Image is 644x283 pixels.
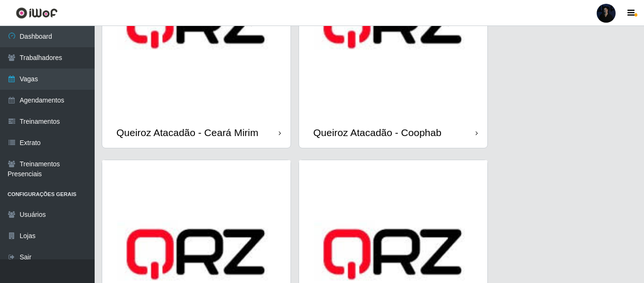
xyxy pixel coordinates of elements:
[16,7,58,19] img: CoreUI Logo
[116,127,258,138] div: Queiroz Atacadão - Ceará Mirim
[313,127,441,138] div: Queiroz Atacadão - Coophab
